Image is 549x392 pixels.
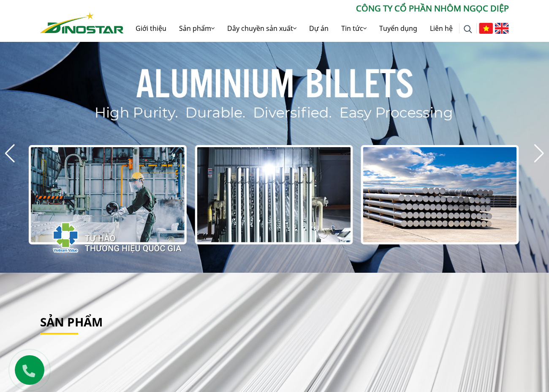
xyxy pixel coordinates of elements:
[27,207,183,264] img: thqg
[303,15,335,42] a: Dự án
[533,144,545,163] div: Next slide
[40,11,124,33] a: Nhôm Dinostar
[4,144,16,163] div: Previous slide
[479,23,493,34] img: Tiếng Việt
[124,2,509,15] p: CÔNG TY CỔ PHẦN NHÔM NGỌC DIỆP
[173,15,221,42] a: Sản phẩm
[424,15,459,42] a: Liên hệ
[464,25,472,33] img: search
[40,12,124,33] img: Nhôm Dinostar
[40,314,103,330] a: Sản phẩm
[495,23,509,34] img: English
[129,15,173,42] a: Giới thiệu
[335,15,373,42] a: Tin tức
[221,15,303,42] a: Dây chuyền sản xuất
[373,15,424,42] a: Tuyển dụng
